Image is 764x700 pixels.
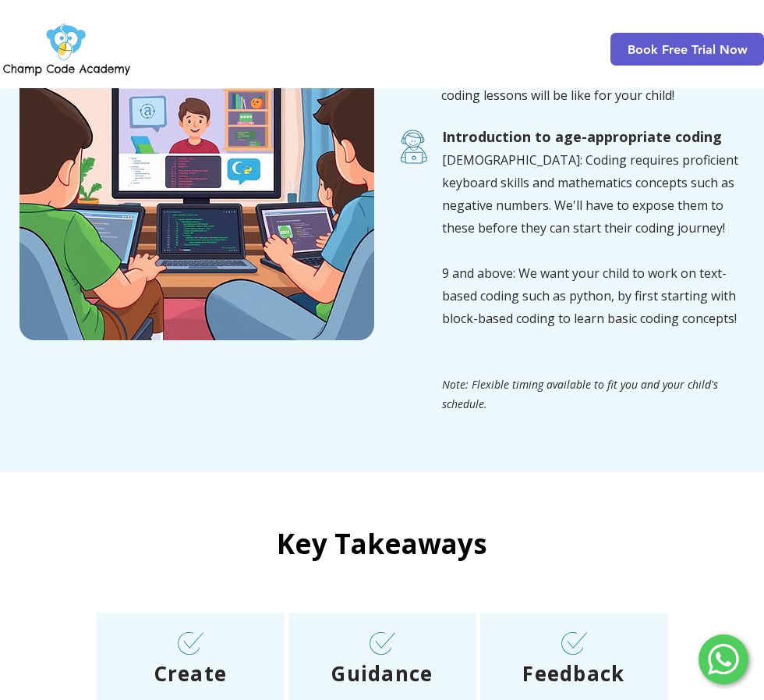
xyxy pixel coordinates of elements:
[277,525,487,562] span: Key Takeaways
[154,659,228,688] span: Create
[628,42,748,57] span: Book Free Trial Now
[442,127,722,146] span: Introduction to age-appropriate coding
[610,33,764,66] a: Book Free Trial Now
[442,151,738,236] span: [DEMOGRAPHIC_DATA]: Coding requires proficient keyboard skills and mathematics concepts such as n...
[522,659,624,688] span: Feedback
[19,2,374,340] img: A virtual classroom scene with a coding instructor on-screen and kids watching and coding
[331,659,433,688] span: Guidance
[442,377,718,411] span: Note: Flexible timing available to fit you and your child's schedule.
[442,265,737,327] span: 9 and above: We want your child to work on text-based coding such as python, by first starting wi...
